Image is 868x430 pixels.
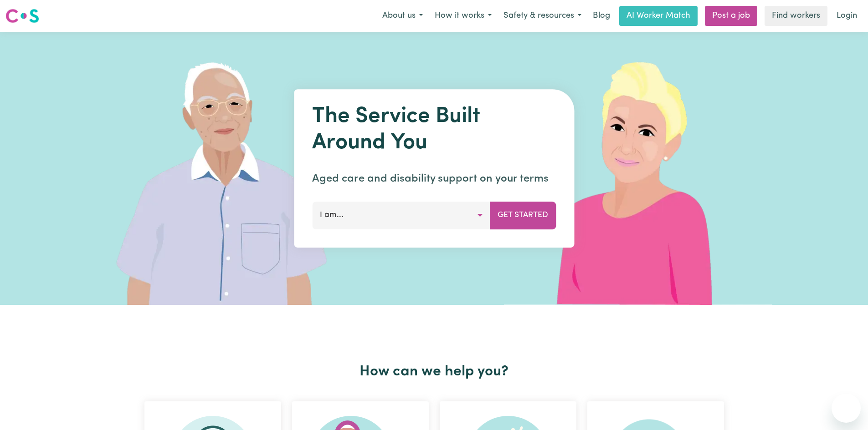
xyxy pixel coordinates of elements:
[832,394,861,423] iframe: Button to launch messaging window
[312,171,556,187] p: Aged care and disability support on your terms
[765,6,827,26] a: Find workers
[490,202,556,229] button: Get Started
[312,104,556,156] h1: The Service Built Around You
[139,363,729,380] h2: How can we help you?
[5,5,39,26] a: Careseekers logo
[831,6,863,26] a: Login
[705,6,757,26] a: Post a job
[587,6,616,26] a: Blog
[498,6,587,25] button: Safety & resources
[429,6,498,25] button: How it works
[312,202,490,229] button: I am...
[376,6,429,25] button: About us
[619,6,698,26] a: AI Worker Match
[5,8,39,24] img: Careseekers logo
